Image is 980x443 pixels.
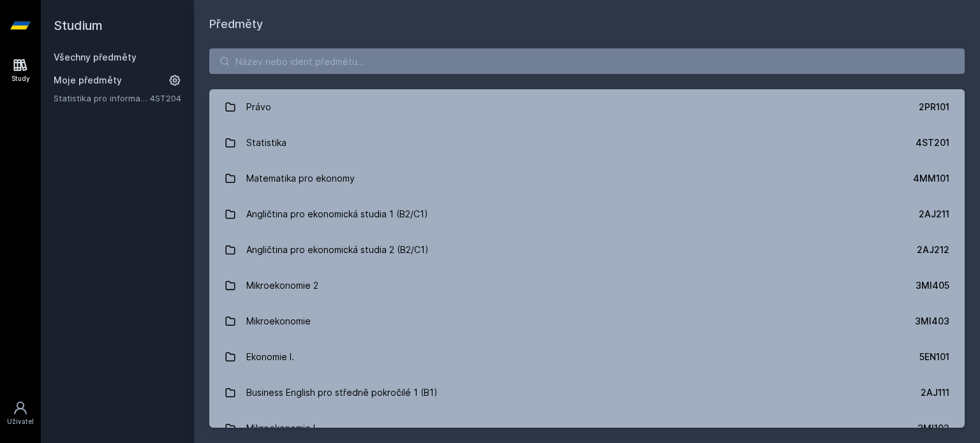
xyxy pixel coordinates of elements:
[209,375,965,410] a: Business English pro středně pokročilé 1 (B1) 2AJ111
[209,48,965,74] input: Název nebo ident předmětu…
[209,303,965,339] a: Mikroekonomie 3MI403
[209,268,965,303] a: Mikroekonomie 2 3MI405
[209,161,965,196] a: Matematika pro ekonomy 4MM101
[246,344,294,370] div: Ekonomie I.
[246,380,438,405] div: Business English pro středně pokročilé 1 (B1)
[209,125,965,161] a: Statistika 4ST201
[913,172,949,185] div: 4MM101
[917,422,949,435] div: 3MI102
[919,351,949,363] div: 5EN101
[919,101,949,113] div: 2PR101
[54,92,150,105] a: Statistika pro informatiky
[11,74,30,84] div: Study
[209,232,965,268] a: Angličtina pro ekonomická studia 2 (B2/C1) 2AJ212
[919,208,949,221] div: 2AJ211
[54,52,137,62] a: Všechny předměty
[921,386,949,399] div: 2AJ111
[246,273,318,298] div: Mikroekonomie 2
[7,417,34,426] div: Uživatel
[3,51,38,90] a: Study
[246,309,311,334] div: Mikroekonomie
[246,94,271,120] div: Právo
[209,89,965,125] a: Právo 2PR101
[916,136,949,149] div: 4ST201
[3,394,38,433] a: Uživatel
[246,237,429,263] div: Angličtina pro ekonomická studia 2 (B2/C1)
[209,339,965,375] a: Ekonomie I. 5EN101
[246,166,355,191] div: Matematika pro ekonomy
[246,130,286,156] div: Statistika
[150,93,181,103] a: 4ST204
[246,416,315,441] div: Mikroekonomie I
[54,74,122,87] span: Moje předměty
[209,15,965,33] h1: Předměty
[209,196,965,232] a: Angličtina pro ekonomická studia 1 (B2/C1) 2AJ211
[915,315,949,328] div: 3MI403
[916,279,949,292] div: 3MI405
[917,243,949,256] div: 2AJ212
[246,201,428,227] div: Angličtina pro ekonomická studia 1 (B2/C1)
